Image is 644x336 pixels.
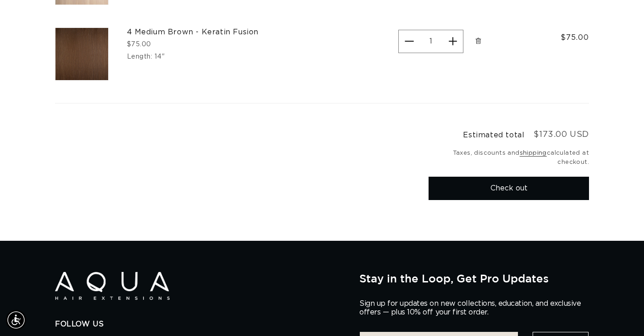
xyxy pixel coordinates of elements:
[463,131,524,139] h2: Estimated total
[598,292,644,336] iframe: Chat Widget
[127,27,264,37] a: 4 Medium Brown - Keratin Fusion
[429,149,589,167] small: Taxes, discounts and calculated at checkout.
[544,32,589,43] span: $75.00
[359,299,589,317] p: Sign up for updates on new collections, education, and exclusive offers — plus 10% off your first...
[127,40,264,49] div: $75.00
[520,150,547,156] a: shipping
[154,54,165,60] dd: 14"
[127,54,153,60] dt: Length:
[534,130,589,139] p: $173.00 USD
[55,320,346,329] h2: Follow Us
[419,30,442,53] input: Quantity for 4 Medium Brown - Keratin Fusion
[470,27,486,55] a: Remove 4 Medium Brown - Keratin Fusion - 14&quot;
[359,272,589,285] h2: Stay in the Loop, Get Pro Updates
[429,177,589,200] button: Checkout with Shipping Protection included for an additional fee as listed above
[55,272,170,300] img: Aqua Hair Extensions
[6,310,26,330] div: Accessibility Menu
